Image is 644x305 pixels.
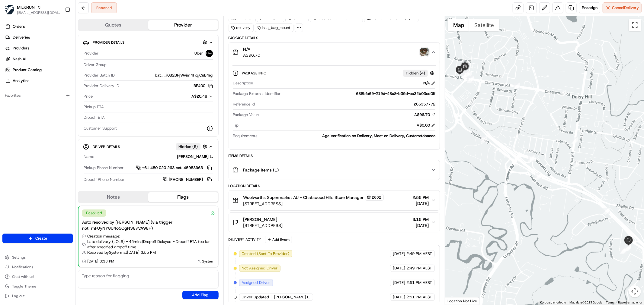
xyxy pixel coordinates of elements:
span: Toggle Theme [12,284,36,289]
a: Orders [2,22,75,31]
div: 688bfa69-219d-48c8-b35d-ec32b03ed0ff [283,91,435,96]
span: Provider Batch ID [84,73,115,78]
a: +61 480 020 263 ext. 45983963 [136,165,213,171]
img: photo_proof_of_delivery image [420,48,429,56]
span: [DATE] [412,222,429,228]
div: 11 [560,90,566,96]
span: Log out [12,294,24,298]
button: Driver DetailsHidden (5) [83,142,213,152]
span: Late delivery (LOLS) - 45mins | Dropoff Delayed - Dropoff ETA too far after specified dropoff time [87,239,215,250]
button: Map camera controls [629,285,641,297]
span: Hidden ( 4 ) [406,71,425,76]
div: N/A [423,80,435,86]
span: N/A [243,46,261,52]
span: [STREET_ADDRESS] [243,201,384,207]
button: Create [2,234,73,243]
div: [PERSON_NAME] L. [97,154,213,159]
span: Woolworths Supermarket AU - Chatswood Hills Store Manager [243,194,364,200]
span: [DATE] 3:33 PM [87,259,114,264]
div: 12 [572,137,578,144]
span: at [DATE] 3:55 PM [123,250,156,255]
span: [PHONE_NUMBER] [169,177,203,182]
span: Providers [13,46,29,51]
div: Auto resolved by [PERSON_NAME] (via trigger not_mFUyNY8U4o5CgN38vVA98H) [82,219,215,231]
div: Location Details [229,184,440,188]
button: Provider [148,20,218,30]
button: Settings [2,253,73,262]
button: MILKRUNMILKRUN[EMAIL_ADDRESS][DOMAIN_NAME] [2,2,62,17]
a: [PHONE_NUMBER] [163,176,213,183]
span: Chat with us! [12,274,34,279]
span: [PERSON_NAME] [243,216,277,222]
a: Providers [2,43,75,53]
div: 14 [528,155,535,162]
span: 2:49 PM AEST [406,266,432,271]
span: Notifications [12,265,33,269]
div: Resolved [82,209,106,217]
img: uber-new-logo.jpeg [206,50,213,57]
span: [DATE] [393,280,405,285]
span: Product Catalog [13,67,42,73]
span: Nash AI [13,56,26,62]
div: 5 [467,99,474,105]
span: A$20.48 [192,94,207,99]
button: [EMAIL_ADDRESS][DOMAIN_NAME] [17,10,60,15]
span: Cancel Delivery [612,5,639,11]
span: System [202,259,215,264]
span: Provider Details [93,40,124,45]
span: [DATE] [412,200,429,206]
div: 8 [461,71,468,78]
span: Price [84,94,93,99]
button: Hidden (4) [403,69,436,77]
div: Delivery Activity [229,237,261,242]
span: Creation message: [87,234,120,239]
button: MILKRUN [17,4,35,10]
button: A$20.48 [160,94,213,99]
div: Location Not Live [445,297,480,305]
span: Customer Support [84,126,117,131]
div: 19 [625,244,631,251]
div: Package Details [229,36,440,40]
span: Provider Delivery ID [84,83,119,89]
button: Add Flag [182,291,219,299]
span: +61 480 020 263 ext. 45983963 [142,165,203,171]
div: 31 [463,71,469,78]
button: N/AA$96.70photo_proof_of_delivery image [229,42,440,62]
span: Driver Details [93,144,120,149]
span: Not Assigned Driver [242,266,278,271]
button: Flags [148,192,218,202]
button: Show street map [448,19,469,31]
div: A$96.70 [414,112,435,118]
button: Toggle fullscreen view [629,19,641,31]
button: Notes [78,192,148,202]
a: Terms [606,301,614,304]
span: 2602 [372,195,382,200]
span: [STREET_ADDRESS] [243,222,283,228]
div: 17 [620,248,627,254]
div: 13 [574,160,581,167]
div: Favorites [2,91,73,100]
a: Deliveries [2,33,75,42]
button: Add Event [265,236,292,243]
span: Requirements [233,133,258,139]
span: Name [84,154,94,159]
span: Tip [233,123,239,128]
a: Product Catalog [2,65,75,75]
div: Items Details [229,153,440,158]
span: 2:55 PM [412,194,429,200]
div: N/AA$96.70photo_proof_of_delivery image [229,62,440,149]
span: Hidden ( 5 ) [178,144,198,149]
div: 18 [621,247,627,253]
span: Package Items ( 1 ) [243,167,279,173]
button: Show satellite imagery [469,19,499,31]
button: Woolworths Supermarket AU - Chatswood Hills Store Manager2602[STREET_ADDRESS]2:55 PM[DATE] [229,190,440,210]
button: Reassign [579,2,600,13]
span: Reassign [582,5,598,11]
button: Hidden (5) [176,143,209,150]
a: Nash AI [2,54,75,64]
span: Reference Id [233,102,255,107]
span: 2:49 PM AEST [406,251,432,256]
